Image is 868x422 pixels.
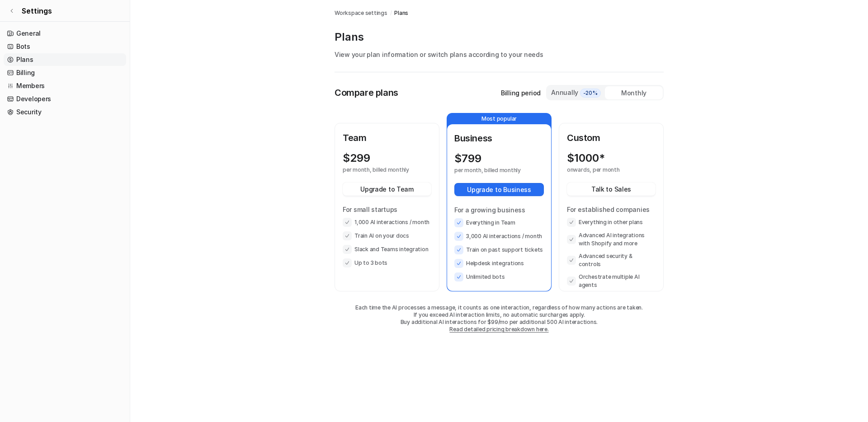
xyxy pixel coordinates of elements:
[567,152,605,164] p: $ 1000*
[343,166,415,173] p: per month, billed monthly
[4,106,126,118] a: Security
[335,319,664,326] p: Buy additional AI interactions for $99/mo per additional 500 AI interactions.
[447,113,551,124] p: Most popular
[343,205,431,214] p: For small startups
[567,252,656,268] li: Advanced security & controls
[605,86,663,99] div: Monthly
[567,231,656,248] li: Advanced AI integrations with Shopify and more
[4,53,126,66] a: Plans
[335,30,664,44] p: Plans
[551,88,601,98] div: Annually
[343,152,370,164] p: $ 299
[449,326,548,333] a: Read detailed pricing breakdown here.
[454,259,544,268] li: Helpdesk integrations
[454,205,544,215] p: For a growing business
[501,88,541,98] p: Billing period
[22,5,52,16] span: Settings
[454,152,481,165] p: $ 799
[343,183,431,196] button: Upgrade to Team
[567,218,656,227] li: Everything in other plans
[343,131,431,145] p: Team
[567,183,656,196] button: Talk to Sales
[335,86,398,99] p: Compare plans
[4,93,126,105] a: Developers
[567,273,656,289] li: Orchestrate multiple AI agents
[335,9,387,17] a: Workspace settings
[335,311,664,319] p: If you exceed AI interaction limits, no automatic surcharges apply.
[580,89,601,98] span: -20%
[343,218,431,227] li: 1,000 AI interactions / month
[343,258,431,267] li: Up to 3 bots
[4,27,126,40] a: General
[454,232,544,241] li: 3,000 AI interactions / month
[4,40,126,53] a: Bots
[343,231,431,240] li: Train AI on your docs
[454,218,544,227] li: Everything in Team
[390,9,392,17] span: /
[454,245,544,254] li: Train on past support tickets
[454,167,528,174] p: per month, billed monthly
[454,272,544,281] li: Unlimited bots
[454,131,544,145] p: Business
[4,80,126,92] a: Members
[567,166,639,173] p: onwards, per month
[567,131,656,145] p: Custom
[335,304,664,311] p: Each time the AI processes a message, it counts as one interaction, regardless of how many action...
[343,245,431,254] li: Slack and Teams integration
[335,50,664,59] p: View your plan information or switch plans according to your needs
[567,205,656,214] p: For established companies
[394,9,408,17] a: Plans
[454,183,544,196] button: Upgrade to Business
[4,66,126,79] a: Billing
